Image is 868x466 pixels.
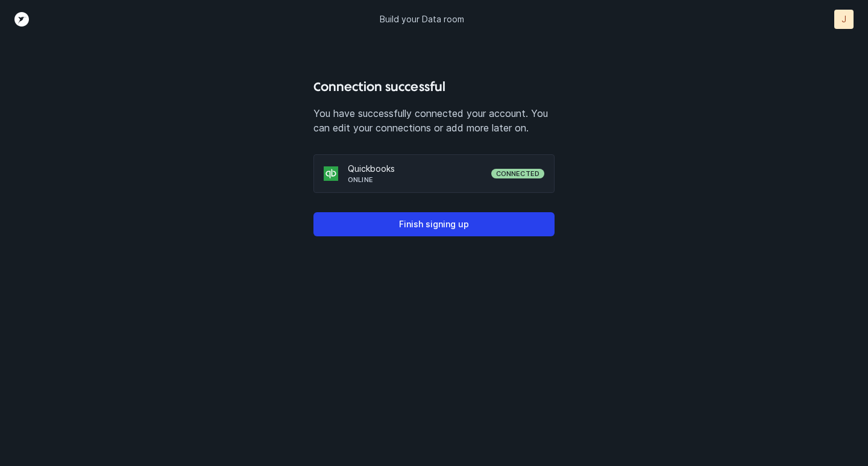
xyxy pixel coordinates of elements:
[496,169,539,178] p: Connected
[313,154,555,193] div: QuickbooksOnlineConnected
[313,106,555,135] p: You have successfully connected your account. You can edit your connections or add more later on.
[348,175,491,184] p: Online
[313,77,555,96] h4: Connection successful
[348,163,491,175] p: Quickbooks
[841,13,846,25] p: J
[399,217,469,231] p: Finish signing up
[380,13,464,25] p: Build your Data room
[834,10,854,29] button: J
[313,212,555,236] button: Finish signing up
